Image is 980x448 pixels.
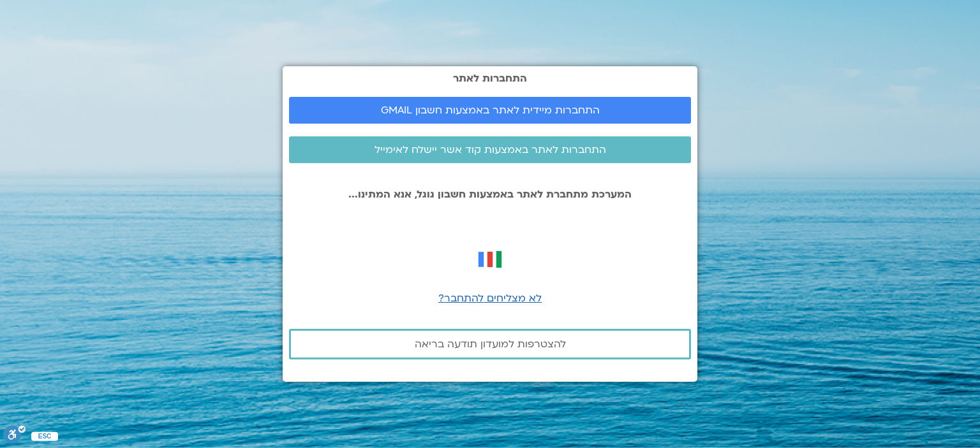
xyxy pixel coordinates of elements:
span: להצטרפות למועדון תודעה בריאה [415,338,566,350]
a: התחברות לאתר באמצעות קוד אשר יישלח לאימייל [289,136,691,163]
p: המערכת מתחברת לאתר באמצעות חשבון גוגל, אנא המתינו... [289,189,691,200]
a: התחברות מיידית לאתר באמצעות חשבון GMAIL [289,97,691,124]
span: התחברות מיידית לאתר באמצעות חשבון GMAIL [381,105,600,116]
a: לא מצליחים להתחבר? [438,291,542,305]
span: התחברות לאתר באמצעות קוד אשר יישלח לאימייל [375,144,606,155]
a: להצטרפות למועדון תודעה בריאה [289,329,691,359]
h2: התחברות לאתר [289,73,691,84]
